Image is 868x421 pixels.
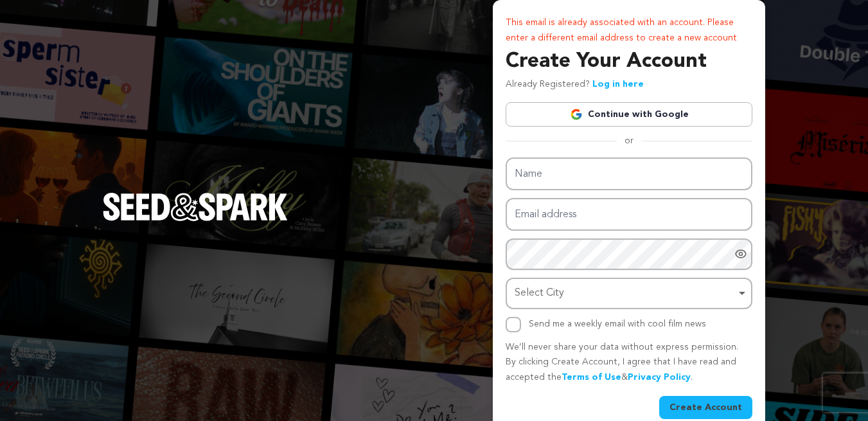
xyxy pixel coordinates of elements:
[506,77,644,93] p: Already Registered?
[506,15,752,46] p: This email is already associated with an account. Please enter a different email address to creat...
[592,80,644,89] a: Log in here
[562,373,621,382] a: Terms of Use
[103,193,288,247] a: Seed&Spark Homepage
[617,134,641,147] span: or
[529,319,706,328] label: Send me a weekly email with cool film news
[506,46,752,77] h3: Create Your Account
[506,102,752,127] a: Continue with Google
[103,193,288,221] img: Seed&Spark Logo
[628,373,691,382] a: Privacy Policy
[506,157,752,190] input: Name
[734,247,747,260] a: Show password as plain text. Warning: this will display your password on the screen.
[659,396,752,419] button: Create Account
[515,284,736,303] div: Select City
[570,108,583,121] img: Google logo
[506,198,752,231] input: Email address
[506,340,752,386] p: We’ll never share your data without express permission. By clicking Create Account, I agree that ...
